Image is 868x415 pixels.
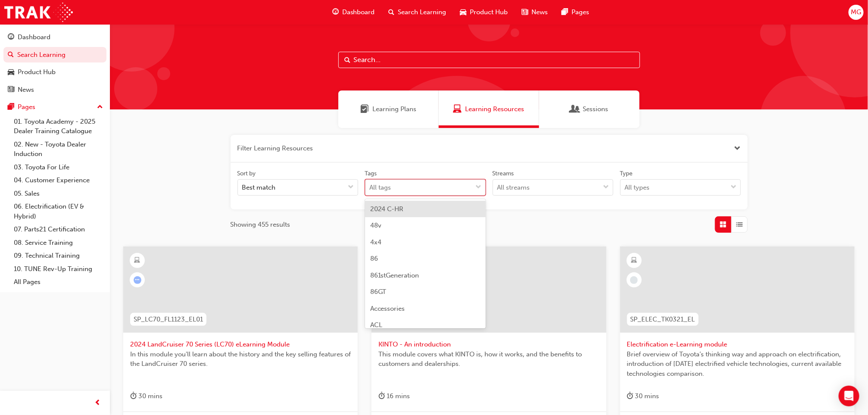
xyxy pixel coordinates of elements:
[555,3,596,21] a: pages-iconPages
[3,47,106,63] a: Search Learning
[18,102,35,112] div: Pages
[389,7,395,18] span: search-icon
[130,391,137,402] span: duration-icon
[10,187,106,200] a: 05. Sales
[134,255,141,266] span: learningResourceType_ELEARNING-icon
[571,104,579,114] span: Sessions
[130,340,351,349] span: 2024 LandCruiser 70 Series (LC70) eLearning Module
[365,169,377,178] div: Tags
[18,67,56,77] div: Product Hub
[8,103,14,111] span: pages-icon
[338,90,439,128] a: Learning PlansLearning Plans
[242,183,276,193] div: Best match
[370,205,404,213] span: 2024 C-HR
[370,271,419,279] span: 861stGeneration
[370,288,387,296] span: 86GT
[493,169,514,178] div: Streams
[18,85,34,95] div: News
[398,7,446,17] span: Search Learning
[539,90,640,128] a: SessionsSessions
[10,174,106,187] a: 04. Customer Experience
[631,315,695,325] span: SP_ELEC_TK0321_EL
[736,220,743,230] span: List
[8,69,14,76] span: car-icon
[325,3,382,21] a: guage-iconDashboard
[627,349,848,379] span: Brief overview of Toyota’s thinking way and approach on electrification, introduction of [DATE] e...
[839,386,859,406] div: Open Intercom Messenger
[332,7,339,18] span: guage-icon
[130,349,351,369] span: In this module you'll learn about the history and the key selling features of the LandCruiser 70 ...
[360,104,369,114] span: Learning Plans
[583,104,608,114] span: Sessions
[378,340,599,349] span: KINTO - An introduction
[453,3,515,21] a: car-iconProduct Hub
[134,276,141,284] span: learningRecordVerb_ATTEMPT-icon
[382,3,453,21] a: search-iconSearch Learning
[10,275,106,289] a: All Pages
[231,220,290,230] span: Showing 455 results
[134,315,203,325] span: SP_LC70_FL1123_EL01
[10,223,106,236] a: 07. Parts21 Certification
[95,398,101,409] span: prev-icon
[345,55,351,65] span: Search
[562,7,568,18] span: pages-icon
[370,222,381,229] span: 48v
[378,391,410,402] div: 16 mins
[631,255,637,266] span: learningResourceType_ELEARNING-icon
[10,249,106,262] a: 09. Technical Training
[10,161,106,174] a: 03. Toyota For Life
[370,255,378,262] span: 86
[532,7,548,17] span: News
[370,238,381,246] span: 4x4
[378,391,385,402] span: duration-icon
[370,183,391,193] div: All tags
[627,340,848,349] span: Electrification e-Learning module
[10,138,106,161] a: 02. New - Toyota Dealer Induction
[237,169,256,178] div: Sort by
[627,391,659,402] div: 30 mins
[372,104,416,114] span: Learning Plans
[627,391,634,402] span: duration-icon
[572,7,590,17] span: Pages
[720,220,726,230] span: Grid
[3,29,106,45] a: Dashboard
[10,115,106,138] a: 01. Toyota Academy - 2025 Dealer Training Catalogue
[8,51,14,59] span: search-icon
[8,34,14,41] span: guage-icon
[439,90,539,128] a: Learning ResourcesLearning Resources
[734,144,741,153] button: Close the filter
[4,3,73,22] img: Trak
[10,262,106,276] a: 10. TUNE Rev-Up Training
[603,182,609,193] span: down-icon
[130,391,162,402] div: 30 mins
[365,169,486,196] label: tagOptions
[630,276,638,284] span: learningRecordVerb_NONE-icon
[3,64,106,80] a: Product Hub
[460,7,467,18] span: car-icon
[851,7,861,17] span: MG
[620,169,633,178] div: Type
[10,236,106,250] a: 08. Service Training
[731,182,737,193] span: down-icon
[465,104,525,114] span: Learning Resources
[522,7,528,18] span: news-icon
[10,200,106,223] a: 06. Electrification (EV & Hybrid)
[342,7,375,17] span: Dashboard
[370,321,382,329] span: ACL
[370,305,405,312] span: Accessories
[338,52,640,68] input: Search...
[470,7,508,17] span: Product Hub
[3,28,106,99] button: DashboardSearch LearningProduct HubNews
[18,32,50,42] div: Dashboard
[8,86,14,94] span: news-icon
[849,5,864,20] button: MG
[3,82,106,98] a: News
[515,3,555,21] a: news-iconNews
[476,182,482,193] span: down-icon
[497,183,530,193] div: All streams
[3,99,106,115] button: Pages
[625,183,650,193] div: All types
[378,349,599,369] span: This module covers what KINTO is, how it works, and the benefits to customers and dealerships.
